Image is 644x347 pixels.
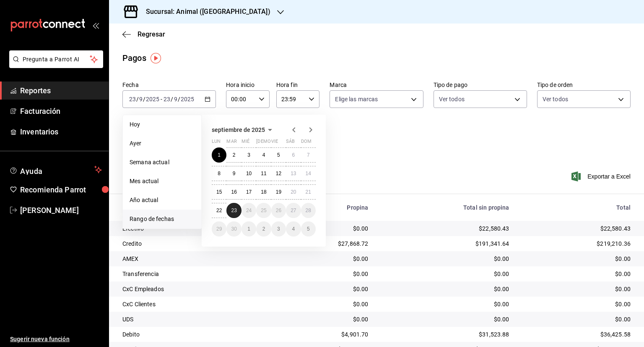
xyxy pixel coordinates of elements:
[277,152,280,158] abbr: 5 de septiembre de 2025
[151,53,161,63] img: Tooltip marker
[212,125,275,135] button: septiembre de 2025
[256,221,271,237] button: 2 de octubre de 2025
[6,61,103,70] a: Pregunta a Parrot AI
[276,82,320,88] label: Hora fin
[292,226,295,232] abbr: 4 de octubre de 2025
[271,203,286,218] button: 26 de septiembre de 2025
[231,208,236,213] abbr: 23 de septiembre de 2025
[122,52,146,64] div: Pagos
[23,55,90,64] span: Pregunta a Parrot AI
[20,85,102,96] span: Reportes
[233,152,236,158] abbr: 2 de septiembre de 2025
[523,315,631,323] div: $0.00
[301,147,316,163] button: 7 de septiembre de 2025
[261,171,266,176] abbr: 11 de septiembre de 2025
[218,171,221,176] abbr: 8 de septiembre de 2025
[301,166,316,181] button: 14 de septiembre de 2025
[523,239,631,248] div: $219,210.36
[306,171,311,176] abbr: 14 de septiembre de 2025
[241,166,256,181] button: 10 de septiembre de 2025
[130,177,195,186] span: Mes actual
[523,224,631,233] div: $22,580.43
[523,330,631,339] div: $36,425.58
[122,300,264,308] div: CxC Clientes
[145,96,160,103] input: ----
[434,82,527,88] label: Tipo de pago
[307,152,310,158] abbr: 7 de septiembre de 2025
[382,300,509,308] div: $0.00
[247,226,250,232] abbr: 1 de octubre de 2025
[256,184,271,200] button: 18 de septiembre de 2025
[241,221,256,237] button: 1 de octubre de 2025
[306,189,311,195] abbr: 21 de septiembre de 2025
[233,171,236,176] abbr: 9 de septiembre de 2025
[10,335,102,344] span: Sugerir nueva función
[271,166,286,181] button: 12 de septiembre de 2025
[278,285,368,293] div: $0.00
[286,221,301,237] button: 4 de octubre de 2025
[256,203,271,218] button: 25 de septiembre de 2025
[335,95,378,103] span: Elige las marcas
[9,50,103,68] button: Pregunta a Parrot AI
[20,105,102,117] span: Facturación
[286,166,301,181] button: 13 de septiembre de 2025
[226,147,241,163] button: 2 de septiembre de 2025
[161,96,162,103] span: -
[20,184,102,195] span: Recomienda Parrot
[537,82,631,88] label: Tipo de orden
[382,255,509,263] div: $0.00
[216,189,222,195] abbr: 15 de septiembre de 2025
[212,166,226,181] button: 8 de septiembre de 2025
[261,189,266,195] abbr: 18 de septiembre de 2025
[129,96,136,103] input: --
[278,300,368,308] div: $0.00
[278,270,368,278] div: $0.00
[271,221,286,237] button: 3 de octubre de 2025
[226,166,241,181] button: 9 de septiembre de 2025
[122,255,264,263] div: AMEX
[20,165,91,175] span: Ayuda
[261,208,266,213] abbr: 25 de septiembre de 2025
[286,184,301,200] button: 20 de septiembre de 2025
[278,315,368,323] div: $0.00
[130,196,195,205] span: Año actual
[163,96,171,103] input: --
[122,239,264,248] div: Credito
[523,255,631,263] div: $0.00
[277,226,280,232] abbr: 3 de octubre de 2025
[382,204,509,211] div: Total sin propina
[216,208,222,213] abbr: 22 de septiembre de 2025
[20,205,102,216] span: [PERSON_NAME]
[139,7,270,17] h3: Sucursal: Animal ([GEOGRAPHIC_DATA])
[286,147,301,163] button: 6 de septiembre de 2025
[138,30,165,38] span: Regresar
[130,215,195,223] span: Rango de fechas
[278,330,368,339] div: $4,901.70
[212,221,226,237] button: 29 de septiembre de 2025
[122,285,264,293] div: CxC Empleados
[523,270,631,278] div: $0.00
[286,139,295,147] abbr: sábado
[276,171,281,176] abbr: 12 de septiembre de 2025
[136,96,139,103] span: /
[306,208,311,213] abbr: 28 de septiembre de 2025
[122,330,264,339] div: Debito
[218,152,221,158] abbr: 1 de septiembre de 2025
[271,184,286,200] button: 19 de septiembre de 2025
[276,189,281,195] abbr: 19 de septiembre de 2025
[130,139,195,148] span: Ayer
[174,96,178,103] input: --
[241,203,256,218] button: 24 de septiembre de 2025
[330,82,423,88] label: Marca
[382,270,509,278] div: $0.00
[301,184,316,200] button: 21 de septiembre de 2025
[143,96,145,103] span: /
[278,255,368,263] div: $0.00
[226,221,241,237] button: 30 de septiembre de 2025
[301,139,312,147] abbr: domingo
[523,300,631,308] div: $0.00
[212,139,221,147] abbr: lunes
[122,30,165,38] button: Regresar
[291,189,296,195] abbr: 20 de septiembre de 2025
